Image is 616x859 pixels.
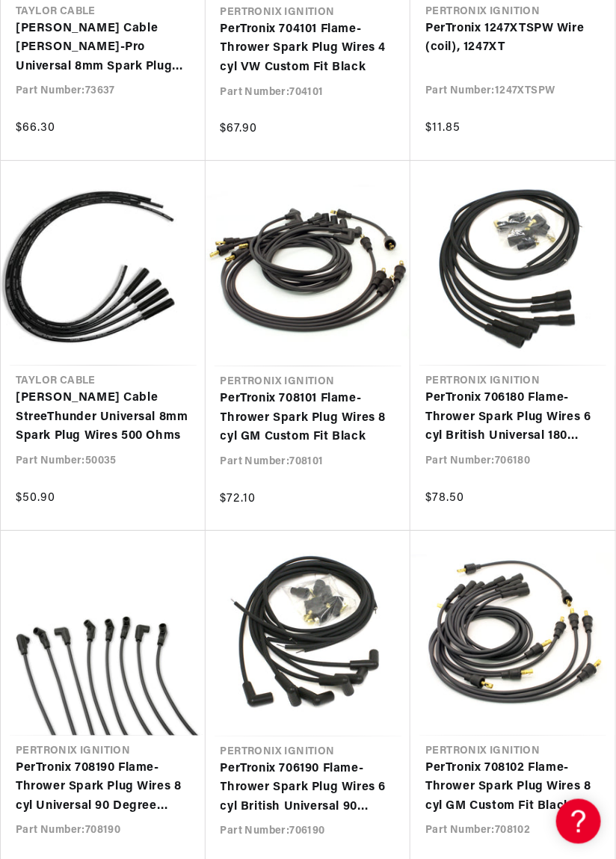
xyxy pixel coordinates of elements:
a: PerTronix 708190 Flame-Thrower Spark Plug Wires 8 cyl Universal 90 Degree Black [16,759,191,816]
a: PerTronix 1247XTSPW Wire (coil), 1247XT [425,19,600,58]
a: PerTronix 706190 Flame-Thrower Spark Plug Wires 6 cyl British Universal 90 Degree Black [221,760,396,817]
a: PerTronix 708102 Flame-Thrower Spark Plug Wires 8 cyl GM Custom Fit Black [425,759,600,816]
a: [PERSON_NAME] Cable StreeThunder Universal 8mm Spark Plug Wires 500 Ohms [16,389,191,446]
a: PerTronix 708101 Flame-Thrower Spark Plug Wires 8 cyl GM Custom Fit Black [221,390,396,447]
a: [PERSON_NAME] Cable [PERSON_NAME]-Pro Universal 8mm Spark Plug Wires 350 Ohm Suppression [16,19,191,77]
a: PerTronix 706180 Flame-Thrower Spark Plug Wires 6 cyl British Universal 180 Degree Black [425,389,600,446]
a: PerTronix 704101 Flame-Thrower Spark Plug Wires 4 cyl VW Custom Fit Black [221,20,396,78]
